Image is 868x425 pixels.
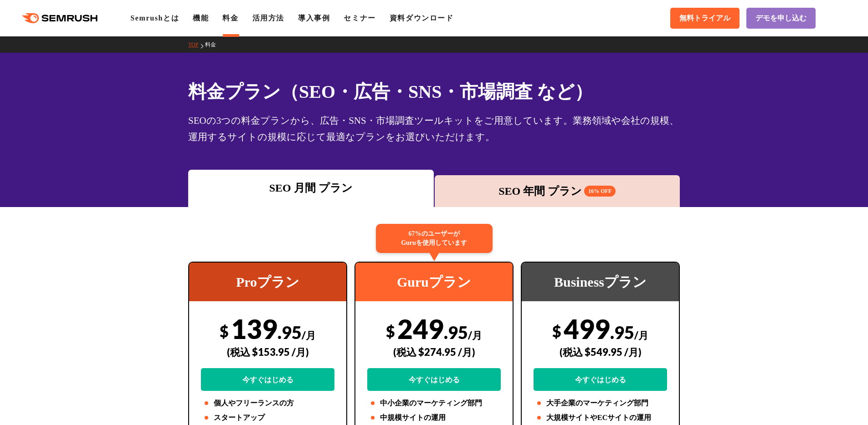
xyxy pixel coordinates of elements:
div: 249 [367,313,501,391]
li: 中規模サイトの運用 [367,412,501,423]
li: 中小企業のマーケティング部門 [367,398,501,409]
a: 料金 [205,41,223,48]
a: 導入事例 [298,14,330,22]
a: 今すぐはじめる [367,368,501,391]
div: (税込 $153.95 /月) [201,336,334,368]
a: デモを申し込む [746,8,816,29]
span: /月 [468,329,482,341]
span: /月 [302,329,316,341]
li: スタートアップ [201,412,334,423]
span: 16% OFF [584,186,616,197]
a: 資料ダウンロード [390,14,454,22]
a: TOP [188,41,205,48]
div: 67%のユーザーが Guruを使用しています [376,224,493,253]
div: SEO 月間 プラン [193,180,429,196]
span: 無料トライアル [679,14,730,23]
span: .95 [610,322,634,343]
div: (税込 $549.95 /月) [534,336,667,368]
div: Guruプラン [355,263,513,301]
h1: 料金プラン（SEO・広告・SNS・市場調査 など） [188,78,680,105]
div: SEO 年間 プラン [439,183,676,199]
a: 無料トライアル [670,8,740,29]
div: SEOの3つの料金プランから、広告・SNS・市場調査ツールキットをご用意しています。業務領域や会社の規模、運用するサイトの規模に応じて最適なプランをお選びいただけます。 [188,112,680,145]
a: 機能 [193,14,209,22]
div: 499 [534,313,667,391]
span: $ [552,322,561,340]
span: デモを申し込む [755,14,806,23]
span: $ [386,322,395,340]
a: 料金 [222,14,238,22]
span: /月 [634,329,648,341]
div: Proプラン [189,263,346,301]
a: 今すぐはじめる [201,368,334,391]
li: 大規模サイトやECサイトの運用 [534,412,667,423]
div: (税込 $274.95 /月) [367,336,501,368]
span: $ [220,322,229,340]
a: 活用方法 [252,14,284,22]
a: セミナー [344,14,375,22]
a: Semrushとは [130,14,179,22]
li: 大手企業のマーケティング部門 [534,398,667,409]
li: 個人やフリーランスの方 [201,398,334,409]
a: 今すぐはじめる [534,368,667,391]
div: 139 [201,313,334,391]
div: Businessプラン [522,263,679,301]
span: .95 [444,322,468,343]
span: .95 [277,322,302,343]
